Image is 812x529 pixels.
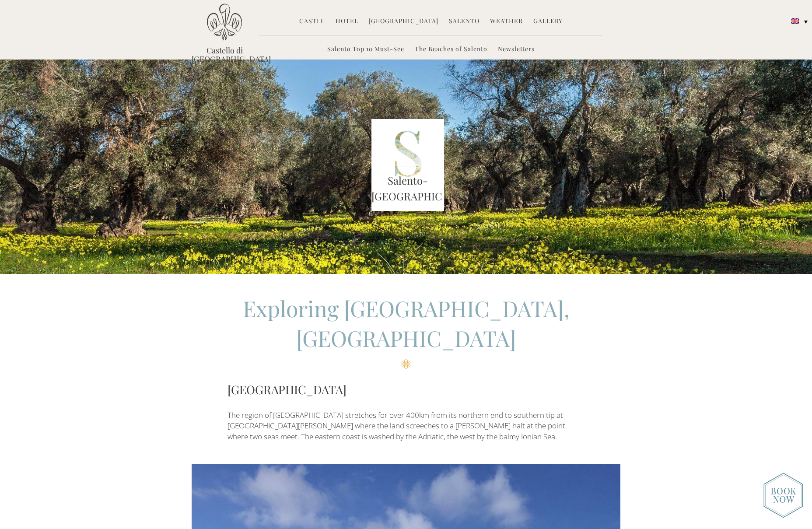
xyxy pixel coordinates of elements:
a: The Beaches of Salento [415,45,487,55]
a: [GEOGRAPHIC_DATA] [369,17,438,27]
h2: Exploring [GEOGRAPHIC_DATA], [GEOGRAPHIC_DATA] [227,294,585,369]
h3: Salento-[GEOGRAPHIC_DATA] [371,173,444,204]
a: Castello di [GEOGRAPHIC_DATA] [192,46,257,63]
a: Salento [449,17,479,27]
img: Castello di Ugento [207,4,242,41]
p: The region of [GEOGRAPHIC_DATA] stretches for over 400km from its northern end to southern tip at... [227,410,585,442]
img: S_Lett_green.png [371,119,444,211]
a: Newsletters [498,45,535,55]
a: Gallery [533,17,563,27]
h3: [GEOGRAPHIC_DATA] [227,381,585,398]
a: Weather [490,17,523,27]
a: Castle [299,17,325,27]
img: English [791,18,799,24]
a: Salento Top 10 Must-See [327,45,404,55]
img: new-booknow.png [763,473,803,518]
a: Hotel [336,17,358,27]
